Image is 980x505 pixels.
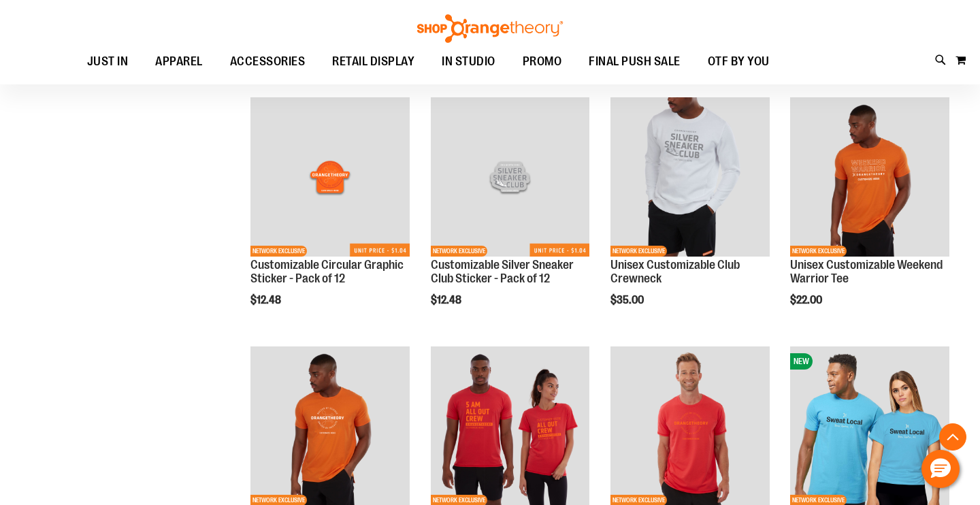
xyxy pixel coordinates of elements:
[790,97,949,257] img: City Customizable Weekend Warrior Tee primary image
[921,450,960,488] button: Hello, have a question? Let’s chat.
[610,97,770,257] img: City Customizable Silver Sneaker Club Tee primary image
[87,46,129,77] span: JUST IN
[523,46,562,77] span: PROMO
[610,258,740,285] a: Unisex Customizable Club Crewneck
[431,97,590,259] a: Customizable Silver Sneaker Club Sticker - Pack of 12NETWORK EXCLUSIVE
[415,14,565,43] img: Shop Orangetheory
[431,246,487,257] span: NETWORK EXCLUSIVE
[250,258,404,285] a: Customizable Circular Graphic Sticker - Pack of 12
[250,97,410,259] a: Customizable Circular Graphic Sticker - Pack of 12NETWORK EXCLUSIVE
[142,46,216,78] a: APPAREL
[250,246,307,257] span: NETWORK EXCLUSIVE
[428,46,509,78] a: IN STUDIO
[250,97,410,257] img: Customizable Circular Graphic Sticker - Pack of 12
[610,97,770,259] a: City Customizable Silver Sneaker Club Tee primary imageNETWORK EXCLUSIVE
[424,91,597,340] div: product
[790,258,943,285] a: Unisex Customizable Weekend Warrior Tee
[575,46,694,78] a: FINAL PUSH SALE
[509,46,576,78] a: PROMO
[610,246,667,257] span: NETWORK EXCLUSIVE
[318,46,428,77] a: RETAIL DISPLAY
[230,46,306,77] span: ACCESSORIES
[790,353,813,370] span: NEW
[442,46,495,77] span: IN STUDIO
[790,97,949,259] a: City Customizable Weekend Warrior Tee primary imageNETWORK EXCLUSIVE
[589,46,681,77] span: FINAL PUSH SALE
[783,91,956,340] div: product
[431,258,574,285] a: Customizable Silver Sneaker Club Sticker - Pack of 12
[610,294,646,306] span: $35.00
[250,294,283,306] span: $12.48
[708,46,770,77] span: OTF BY YOU
[431,97,590,257] img: Customizable Silver Sneaker Club Sticker - Pack of 12
[332,46,414,77] span: RETAIL DISPLAY
[790,294,824,306] span: $22.00
[155,46,203,77] span: APPAREL
[790,246,847,257] span: NETWORK EXCLUSIVE
[604,91,777,340] div: product
[73,46,142,78] a: JUST IN
[939,423,966,451] button: Back To Top
[431,294,463,306] span: $12.48
[244,91,416,340] div: product
[694,46,783,78] a: OTF BY YOU
[216,46,319,78] a: ACCESSORIES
